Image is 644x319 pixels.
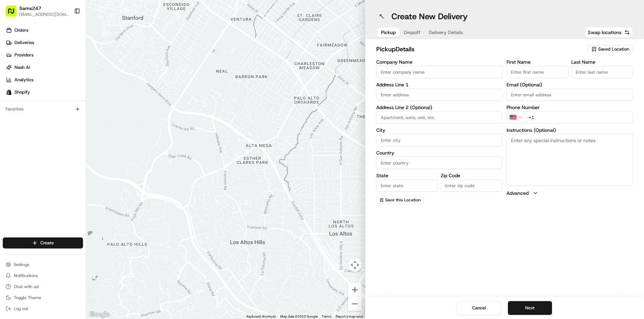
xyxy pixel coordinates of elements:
[280,315,318,318] span: Map data ©2025 Google
[376,66,503,78] input: Enter company name
[88,310,111,319] a: Open this area in Google Maps (opens a new window)
[58,155,64,160] div: 💻
[507,105,633,110] label: Phone Number
[14,77,33,83] span: Analytics
[7,66,19,78] img: 1736555255976-a54dd68f-1ca7-489b-9aae-adbdc363a1c4
[441,173,502,178] label: Zip Code
[31,73,95,78] div: We're available if you need us!
[21,125,56,131] span: [PERSON_NAME]
[21,107,56,112] span: [PERSON_NAME]
[376,111,503,124] input: Apartment, suite, unit, etc.
[507,190,529,196] label: Advanced
[40,240,54,246] span: Create
[14,64,30,71] span: Nash AI
[65,154,111,161] span: API Documentation
[588,29,622,36] span: Swap locations
[587,44,633,54] button: Saved Location
[69,171,83,176] span: Pylon
[3,282,83,291] button: Chat with us!
[3,62,86,73] a: Nash AI
[457,301,501,315] button: Cancel
[3,271,83,280] button: Notifications
[31,66,113,73] div: Start new chat
[57,125,60,131] span: •
[3,87,86,98] a: Shopify
[376,128,503,132] label: City
[507,66,568,78] input: Enter first name
[19,12,69,17] button: [EMAIL_ADDRESS][DOMAIN_NAME]
[376,88,503,101] input: Enter address
[107,88,125,96] button: See all
[376,134,503,146] input: Enter city
[348,297,362,311] button: Zoom out
[381,29,396,36] span: Pickup
[7,89,44,95] div: Past conversations
[14,27,28,33] span: Orders
[376,60,503,64] label: Company Name
[348,258,362,272] button: Map camera controls
[376,105,503,110] label: Address Line 2 (Optional)
[3,37,86,48] a: Deliveries
[14,295,41,300] span: Toggle Theme
[376,82,503,87] label: Address Line 1
[376,44,584,54] h2: pickup Details
[61,125,75,131] span: [DATE]
[404,29,420,36] span: Dropoff
[14,154,53,161] span: Knowledge Base
[88,310,111,319] img: Google
[3,260,83,269] button: Settings
[507,82,633,87] label: Email (Optional)
[3,293,83,302] button: Toggle Theme
[6,89,12,95] img: Shopify logo
[3,304,83,313] button: Log out
[7,28,125,39] p: Welcome 👋
[14,306,28,311] span: Log out
[57,107,60,112] span: •
[336,315,363,318] a: Report a map error
[507,190,633,196] button: Advanced
[585,27,633,38] button: Swap locations
[14,284,39,289] span: Chat with us!
[14,262,29,267] span: Settings
[14,66,27,78] img: 1732323095091-59ea418b-cfe3-43c8-9ae0-d0d06d6fd42c
[3,74,86,85] a: Analytics
[376,179,438,192] input: Enter state
[4,151,55,163] a: 📗Knowledge Base
[246,314,276,319] button: Keyboard shortcuts
[441,179,502,192] input: Enter zip code
[571,60,633,64] label: Last Name
[7,119,18,130] img: Asif Zaman Khan
[49,170,83,176] a: Powered byPylon
[376,173,438,178] label: State
[376,196,424,204] button: Save this Location
[19,5,41,12] button: Sams247
[3,237,83,248] button: Create
[507,88,633,101] input: Enter email address
[385,197,421,203] span: Save this Location
[14,40,34,46] span: Deliveries
[3,104,83,115] div: Favorites
[376,157,503,169] input: Enter country
[117,68,125,76] button: Start new chat
[3,25,86,36] a: Orders
[376,150,503,155] label: Country
[507,60,568,64] label: First Name
[508,301,552,315] button: Next
[18,44,114,52] input: Clear
[14,52,33,58] span: Providers
[598,46,629,52] span: Saved Location
[571,66,633,78] input: Enter last name
[14,89,30,95] span: Shopify
[3,50,86,61] a: Providers
[7,155,12,160] div: 📗
[7,100,18,111] img: Andew Morris
[524,111,633,124] input: Enter phone number
[14,126,19,131] img: 1736555255976-a54dd68f-1ca7-489b-9aae-adbdc363a1c4
[7,7,21,21] img: Nash
[61,107,75,112] span: [DATE]
[55,151,113,163] a: 💻API Documentation
[429,29,463,36] span: Delivery Details
[3,3,71,19] button: Sams247[EMAIL_ADDRESS][DOMAIN_NAME]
